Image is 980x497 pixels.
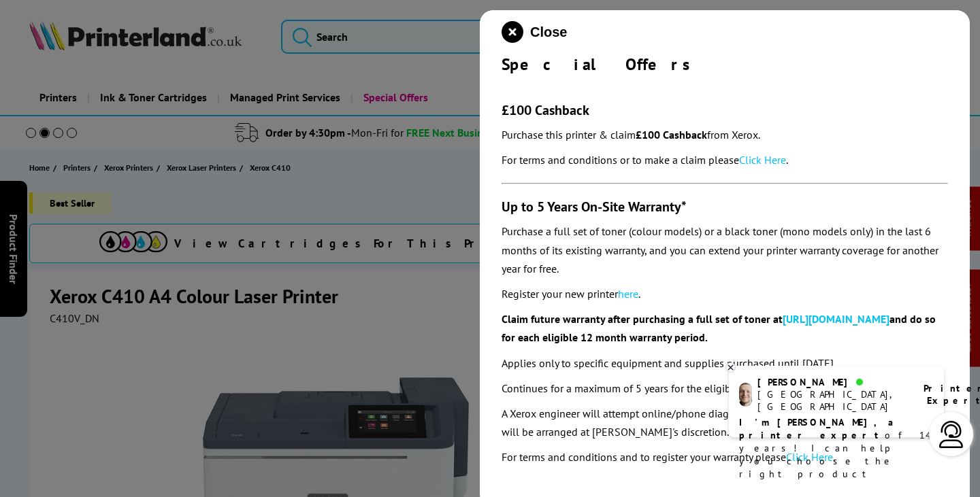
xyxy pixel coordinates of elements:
strong: £100 Cashback [636,128,707,141]
p: of 14 years! I can help you choose the right product [739,416,934,481]
p: For terms and conditions and to register your warranty please . [502,448,948,466]
div: Special Offers [502,54,948,75]
p: For terms and conditions or to make a claim please . [502,151,948,169]
p: Register your new printer . [502,285,948,303]
b: I'm [PERSON_NAME], a printer expert [739,416,898,441]
a: Click Here [739,153,786,167]
p: Purchase a full set of toner (colour models) or a black toner (mono models only) in the last 6 mo... [502,222,948,278]
img: ashley-livechat.png [739,383,752,407]
img: user-headset-light.svg [938,421,965,448]
span: Close [530,24,567,40]
div: [PERSON_NAME] [757,376,906,388]
p: Purchase this printer & claim from Xerox. [502,126,948,144]
button: close modal [502,21,567,43]
h3: £100 Cashback [502,101,948,119]
p: A Xerox engineer will attempt online/phone diagnostics . If this fails an onsite engineer visit w... [502,405,948,441]
div: [GEOGRAPHIC_DATA], [GEOGRAPHIC_DATA] [757,388,906,413]
p: Applies only to specific equipment and supplies purchased until [DATE]. [502,354,948,373]
a: [URL][DOMAIN_NAME] [783,312,889,326]
a: here [618,287,638,301]
strong: Claim future warranty after purchasing a full set of toner at and do so for each eligible 12 mont... [502,312,936,344]
h3: Up to 5 Years On-Site Warranty* [502,198,948,216]
p: Continues for a maximum of 5 years for the eligible device. [502,379,948,398]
